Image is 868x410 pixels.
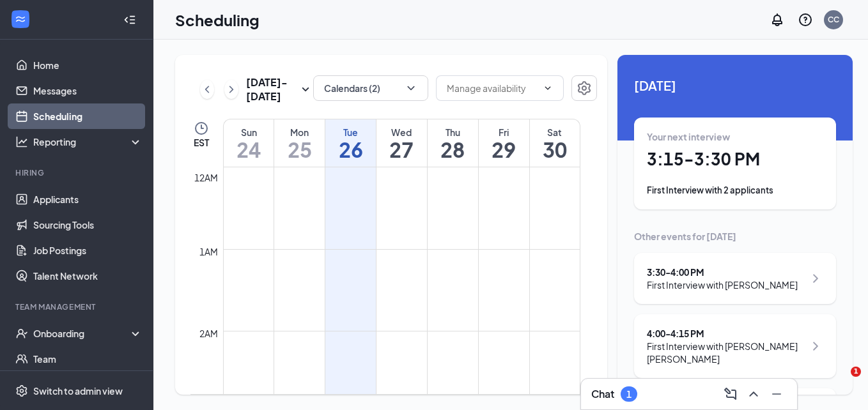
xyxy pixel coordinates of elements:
[571,75,597,101] button: Settings
[224,126,274,139] div: Sun
[225,82,238,97] svg: ChevronRight
[15,167,140,178] div: Hiring
[325,126,376,139] div: Tue
[33,135,143,148] div: Reporting
[274,139,325,160] h1: 25
[770,12,785,27] svg: Notifications
[479,126,529,139] div: Fri
[530,139,580,160] h1: 30
[647,148,823,170] h1: 3:15 - 3:30 PM
[626,389,632,400] div: 1
[313,75,428,101] button: Calendars (2)ChevronDown
[405,82,417,95] svg: ChevronDown
[246,75,298,103] h3: [DATE] - [DATE]
[577,80,592,96] svg: Settings
[647,130,823,143] div: Your next interview
[33,327,132,340] div: Onboarding
[723,386,738,402] svg: ComposeMessage
[14,13,27,26] svg: WorkstreamLogo
[530,126,580,139] div: Sat
[33,212,143,238] a: Sourcing Tools
[33,103,143,129] a: Scheduling
[376,139,427,160] h1: 27
[766,384,787,404] button: Minimize
[647,278,798,291] div: First Interview with [PERSON_NAME]
[123,13,136,26] svg: Collapse
[33,263,143,289] a: Talent Network
[15,384,28,397] svg: Settings
[428,139,478,160] h1: 28
[194,136,209,149] span: EST
[647,184,823,197] div: First Interview with 2 applicants
[543,83,553,93] svg: ChevronDown
[647,327,805,340] div: 4:00 - 4:15 PM
[15,135,28,148] svg: Analysis
[224,80,238,99] button: ChevronRight
[200,80,214,99] button: ChevronLeft
[175,9,260,31] h1: Scheduling
[479,119,529,167] a: August 29, 2025
[798,12,813,27] svg: QuestionInfo
[33,78,143,103] a: Messages
[298,82,313,97] svg: SmallChevronDown
[194,121,209,136] svg: Clock
[33,384,123,397] div: Switch to admin view
[720,384,741,404] button: ComposeMessage
[325,139,376,160] h1: 26
[530,119,580,167] a: August 30, 2025
[808,338,823,354] svg: ChevronRight
[828,14,839,25] div: CC
[201,82,213,97] svg: ChevronLeft
[192,171,221,185] div: 12am
[769,386,784,402] svg: Minimize
[15,327,28,340] svg: UserCheck
[15,301,140,312] div: Team Management
[325,119,376,167] a: August 26, 2025
[428,126,478,139] div: Thu
[376,119,427,167] a: August 27, 2025
[647,340,805,365] div: First Interview with [PERSON_NAME] [PERSON_NAME]
[376,126,427,139] div: Wed
[224,139,274,160] h1: 24
[33,186,143,212] a: Applicants
[825,367,855,397] iframe: Intercom live chat
[634,230,836,243] div: Other events for [DATE]
[224,119,274,167] a: August 24, 2025
[197,326,221,340] div: 2am
[33,238,143,263] a: Job Postings
[851,367,861,377] span: 1
[571,75,597,103] a: Settings
[428,119,478,167] a: August 28, 2025
[634,75,836,95] span: [DATE]
[33,346,143,372] a: Team
[746,386,761,402] svg: ChevronUp
[479,139,529,160] h1: 29
[743,384,764,404] button: ChevronUp
[274,119,325,167] a: August 25, 2025
[647,266,798,278] div: 3:30 - 4:00 PM
[447,81,538,95] input: Manage availability
[591,387,614,401] h3: Chat
[33,52,143,78] a: Home
[808,271,823,286] svg: ChevronRight
[274,126,325,139] div: Mon
[197,245,221,259] div: 1am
